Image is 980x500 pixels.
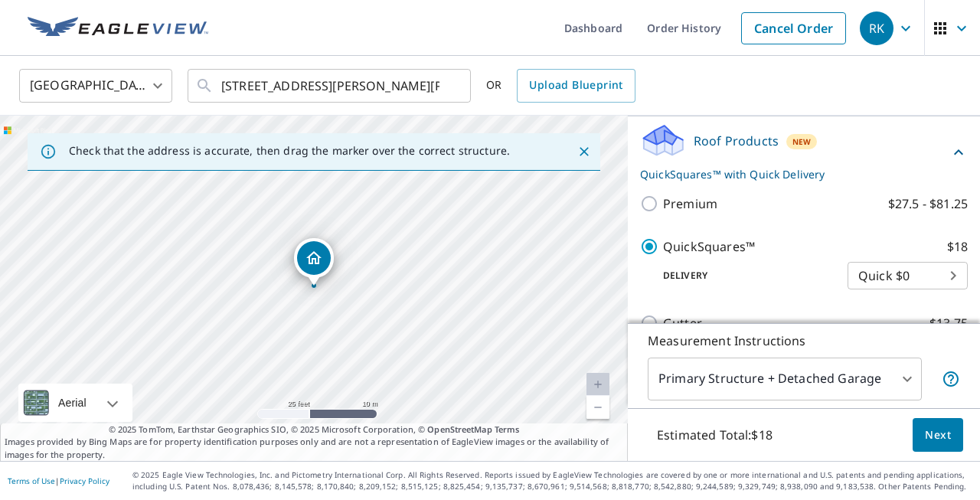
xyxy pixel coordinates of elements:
[792,136,811,148] span: New
[517,69,635,103] a: Upload Blueprint
[18,384,132,422] div: Aerial
[648,332,960,350] p: Measurement Instructions
[28,17,208,40] img: EV Logo
[929,314,968,332] p: $13.75
[640,269,848,283] p: Delivery
[60,475,109,486] a: Privacy Policy
[663,194,717,213] p: Premium
[486,69,635,103] div: OR
[586,396,609,419] a: Current Level 20, Zoom Out
[574,142,594,162] button: Close
[586,373,609,396] a: Current Level 20, Zoom In Disabled
[8,475,55,486] a: Terms of Use
[69,144,510,158] p: Check that the address is accurate, then drag the marker over the correct structure.
[109,423,520,436] span: © 2025 TomTom, Earthstar Geographics SIO, © 2025 Microsoft Corporation, ©
[640,166,949,182] p: QuickSquares™ with Quick Delivery
[942,370,960,388] span: Your report will include the primary structure and a detached garage if one exists.
[8,476,109,485] p: |
[19,64,172,107] div: [GEOGRAPHIC_DATA]
[529,76,622,95] span: Upload Blueprint
[54,384,91,422] div: Aerial
[221,64,439,107] input: Search by address or latitude-longitude
[947,237,968,256] p: $18
[640,123,968,182] div: Roof ProductsNewQuickSquares™ with Quick Delivery
[645,418,785,452] p: Estimated Total: $18
[848,254,968,297] div: Quick $0
[925,426,951,445] span: Next
[888,194,968,213] p: $27.5 - $81.25
[132,469,972,492] p: © 2025 Eagle View Technologies, Inc. and Pictometry International Corp. All Rights Reserved. Repo...
[694,132,779,150] p: Roof Products
[663,314,702,332] p: Gutter
[294,238,334,286] div: Dropped pin, building 1, Residential property, 228 Dey Grove Rd Monroe Township, NJ 08831
[663,237,755,256] p: QuickSquares™
[913,418,963,453] button: Next
[427,423,492,435] a: OpenStreetMap
[860,11,893,45] div: RK
[741,12,846,44] a: Cancel Order
[495,423,520,435] a: Terms
[648,358,922,400] div: Primary Structure + Detached Garage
